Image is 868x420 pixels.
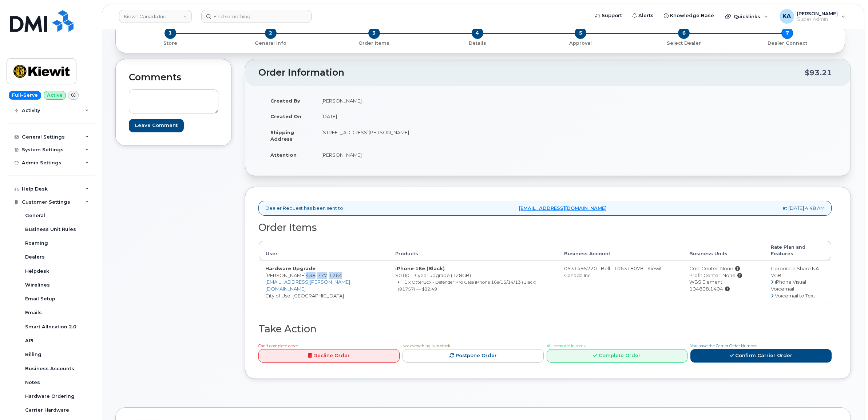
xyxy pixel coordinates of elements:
[529,39,632,47] a: 5 Approval
[389,260,558,303] td: $0.00 - 3 year upgrade (128GB)
[547,344,586,348] span: All Items are in stock
[720,9,773,24] div: Quicklinks
[689,279,758,292] div: WBS Element: 104808.1404
[129,119,184,132] input: Leave Comment
[129,72,218,83] h2: Comments
[327,272,342,278] span: 1264
[797,11,838,16] span: [PERSON_NAME]
[258,324,832,335] h2: Take Action
[547,349,688,363] a: Complete Order
[259,260,389,303] td: [PERSON_NAME] City of Use: [GEOGRAPHIC_DATA]
[678,27,690,39] span: 6
[627,8,659,23] a: Alerts
[270,98,300,104] strong: Created By
[315,124,543,147] td: [STREET_ADDRESS][PERSON_NAME]
[315,147,543,163] td: [PERSON_NAME]
[119,10,192,23] a: Kiewit Canada Inc
[258,222,832,233] h2: Order Items
[558,260,683,303] td: 0531495220 - Bell - 106318078 - Kiewit Canada Inc
[472,27,483,39] span: 4
[558,241,683,261] th: Business Account
[219,39,322,47] a: 2 General Info
[258,68,805,78] h2: Order Information
[734,13,760,19] span: Quicklinks
[632,39,736,47] a: 6 Select Dealer
[389,241,558,261] th: Products
[315,108,543,124] td: [DATE]
[775,293,815,299] span: Voicemail to Text
[258,344,298,348] span: Can't complete order
[764,241,831,261] th: Rate Plan and Features
[519,205,607,212] a: [EMAIL_ADDRESS][DOMAIN_NAME]
[805,66,832,80] div: $93.21
[270,152,297,158] strong: Attention
[689,265,758,272] div: Cost Center: None
[764,260,831,303] td: Corporate Share NA 7GB
[683,241,764,261] th: Business Units
[782,12,791,21] span: KA
[306,272,342,278] span: 438
[659,8,719,23] a: Knowledge Base
[315,93,543,109] td: [PERSON_NAME]
[532,40,629,47] p: Approval
[403,344,450,348] span: Not everything is in stock
[771,279,806,292] span: iPhone Visual Voicemail
[258,201,832,216] div: Dealer Request has been sent to at [DATE] 4:48 AM
[124,40,216,47] p: Store
[259,241,389,261] th: User
[670,12,714,19] span: Knowledge Base
[398,279,536,292] small: 1 x OtterBox - Defender Pro Case iPhone 16e/15/14/13 (Black) (91757) — $82.49
[575,27,586,39] span: 5
[265,27,277,39] span: 2
[429,40,526,47] p: Details
[590,8,627,23] a: Support
[270,113,301,119] strong: Created On
[403,349,544,363] a: Postpone Order
[265,279,350,292] a: [EMAIL_ADDRESS][PERSON_NAME][DOMAIN_NAME]
[165,27,176,39] span: 1
[690,349,832,363] a: Confirm Carrier Order
[258,349,400,363] a: Decline Order
[265,265,316,271] strong: Hardware Upgrade
[325,40,423,47] p: Order Items
[690,344,757,348] span: You have the Carrier Order Number
[270,129,294,142] strong: Shipping Address
[638,12,654,19] span: Alerts
[201,10,312,23] input: Find something...
[395,265,445,271] strong: iPhone 16e (Black)
[368,27,380,39] span: 3
[122,39,219,47] a: 1 Store
[322,39,426,47] a: 3 Order Items
[797,16,838,22] span: Super Admin
[602,12,622,19] span: Support
[426,39,529,47] a: 4 Details
[222,40,320,47] p: General Info
[774,9,851,24] div: Karla Adams
[689,272,758,279] div: Profit Center: None
[635,40,733,47] p: Select Dealer
[836,388,863,415] iframe: Messenger Launcher
[316,272,327,278] span: 777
